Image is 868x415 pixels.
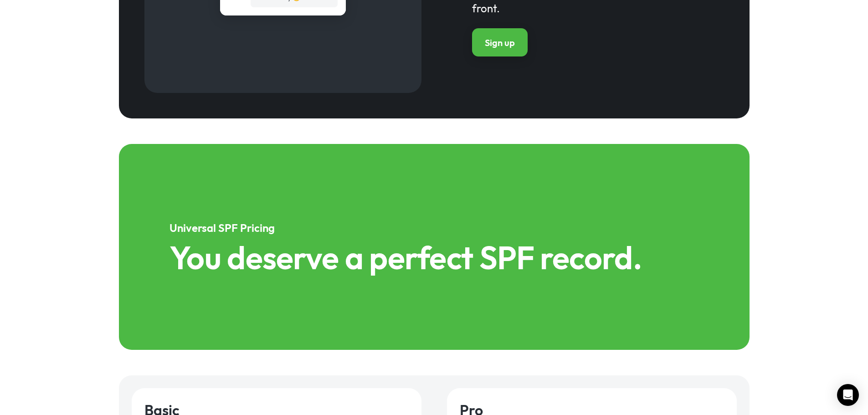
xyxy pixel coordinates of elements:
a: Sign up [472,28,528,56]
div: Open Intercom Messenger [837,384,859,406]
h5: Universal SPF Pricing [169,220,699,235]
h1: You deserve a perfect SPF record. [169,241,699,273]
div: Sign up [485,36,515,49]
